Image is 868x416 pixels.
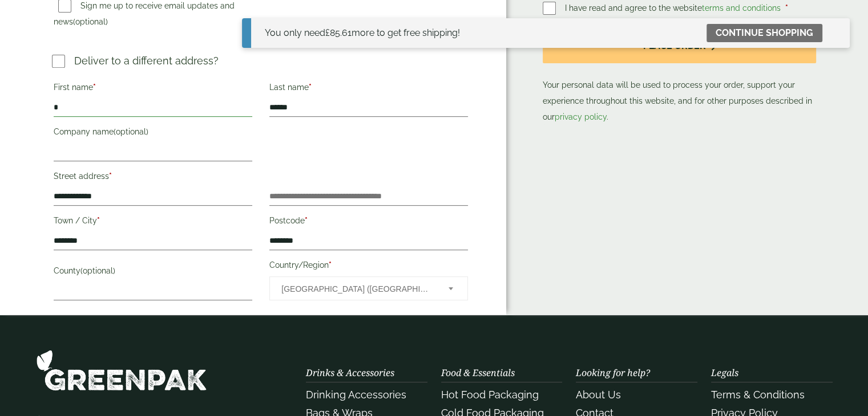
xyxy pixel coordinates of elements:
[36,349,207,391] img: GreenPak Supplies
[109,172,112,181] abbr: required
[114,127,148,136] span: (optional)
[325,27,330,38] span: £
[306,389,406,401] a: Drinking Accessories
[265,26,460,40] div: You only need more to get free shipping!
[80,266,115,275] span: (optional)
[325,27,352,38] span: 85.61
[576,389,621,401] a: About Us
[565,3,783,13] span: I have read and agree to the website
[73,17,108,26] span: (optional)
[74,53,219,68] p: Deliver to a different address?
[54,1,235,30] label: Sign me up to receive email updates and news
[305,216,308,225] abbr: required
[543,27,816,125] p: Your personal data will be used to process your order, support your experience throughout this we...
[785,3,788,13] abbr: required
[269,79,468,99] label: Last name
[54,79,252,99] label: First name
[702,3,781,13] a: terms and conditions
[54,263,252,282] label: County
[441,389,539,401] a: Hot Food Packaging
[555,112,607,121] a: privacy policy
[54,124,252,143] label: Company name
[54,213,252,232] label: Town / City
[269,213,468,232] label: Postcode
[309,83,312,92] abbr: required
[711,389,805,401] a: Terms & Conditions
[269,276,468,300] span: Country/Region
[54,168,252,187] label: Street address
[329,260,332,270] abbr: required
[281,277,433,301] span: United Kingdom (UK)
[706,24,822,42] a: Continue shopping
[93,83,96,92] abbr: required
[97,216,100,225] abbr: required
[269,257,468,276] label: Country/Region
